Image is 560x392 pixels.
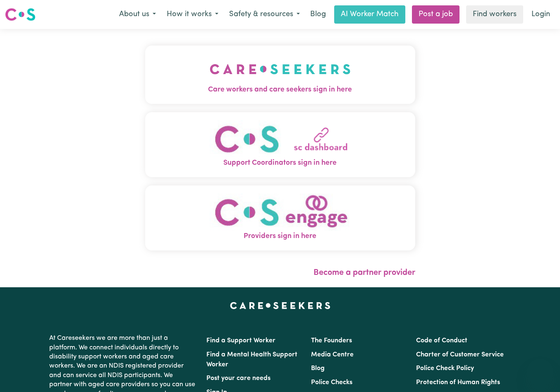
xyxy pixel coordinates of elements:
[311,337,352,344] a: The Founders
[311,365,325,372] a: Blog
[161,6,224,23] button: How it works
[412,5,459,24] a: Post a job
[145,46,415,103] button: Care workers and care seekers sign in here
[311,351,354,358] a: Media Centre
[145,158,415,168] span: Support Coordinators sign in here
[145,231,415,242] span: Providers sign in here
[145,112,415,177] button: Support Coordinators sign in here
[526,5,555,24] a: Login
[416,365,474,372] a: Police Check Policy
[230,302,330,309] a: Careseekers home page
[145,84,415,95] span: Care workers and care seekers sign in here
[145,185,415,250] button: Providers sign in here
[311,379,352,386] a: Police Checks
[114,6,161,23] button: About us
[5,7,36,22] img: Careseekers logo
[334,5,405,24] a: AI Worker Match
[314,269,415,277] a: Become a partner provider
[206,351,297,368] a: Find a Mental Health Support Worker
[416,379,500,386] a: Protection of Human Rights
[466,5,523,24] a: Find workers
[5,5,36,24] a: Careseekers logo
[416,337,467,344] a: Code of Conduct
[206,337,275,344] a: Find a Support Worker
[206,375,270,382] a: Post your care needs
[305,5,331,24] a: Blog
[527,359,553,385] iframe: Button to launch messaging window
[416,351,504,358] a: Charter of Customer Service
[224,6,305,23] button: Safety & resources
